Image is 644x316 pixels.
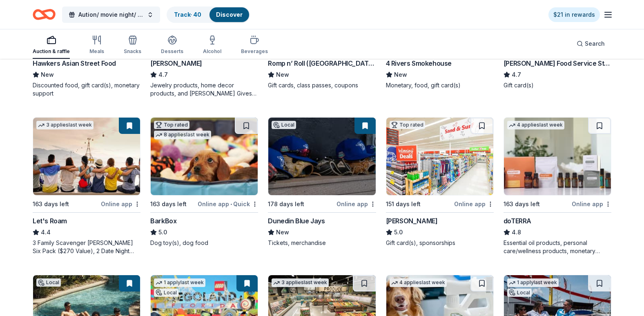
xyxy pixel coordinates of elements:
div: Local [154,289,178,297]
div: Gift card(s), sponsorships [386,239,494,247]
div: 3 Family Scavenger [PERSON_NAME] Six Pack ($270 Value), 2 Date Night Scavenger [PERSON_NAME] Two ... [33,239,140,255]
span: 4.7 [158,70,168,80]
div: 163 days left [150,199,187,209]
div: doTERRA [504,216,531,226]
div: Online app [572,199,611,209]
div: 163 days left [33,199,69,209]
div: [PERSON_NAME] [150,58,202,68]
div: Hawkers Asian Street Food [33,58,116,68]
div: Online app Quick [198,199,258,209]
img: Image for Dunedin Blue Jays [268,118,375,195]
a: Image for Winn-DixieTop rated151 days leftOnline app[PERSON_NAME]5.0Gift card(s), sponsorships [386,117,494,247]
button: Beverages [241,32,268,59]
a: Track· 40 [174,11,201,18]
a: Image for doTERRA4 applieslast week163 days leftOnline appdoTERRA4.8Essential oil products, perso... [504,117,611,255]
div: BarkBox [150,216,176,226]
div: Dog toy(s), dog food [150,239,258,247]
button: Search [570,36,611,52]
div: Auction & raffle [33,48,70,55]
span: 5.0 [158,227,167,237]
button: Snacks [124,32,141,59]
span: Search [585,39,605,49]
span: • [230,201,232,207]
a: Image for Let's Roam3 applieslast week163 days leftOnline appLet's Roam4.43 Family Scavenger [PER... [33,117,140,255]
img: Image for doTERRA [504,118,611,195]
div: 163 days left [504,199,540,209]
button: Alcohol [203,32,221,59]
button: Aution/ movie night/ Raffles [62,7,160,23]
a: Discover [216,11,243,18]
button: Auction & raffle [33,32,70,59]
div: 1 apply last week [507,278,559,287]
div: Online app [454,199,494,209]
div: Top rated [390,121,425,129]
div: 1 apply last week [154,278,205,287]
div: Top rated [154,121,189,129]
img: Image for BarkBox [151,118,258,195]
div: Let's Roam [33,216,67,226]
div: 151 days left [386,199,421,209]
div: Monetary, food, gift card(s) [386,81,494,89]
div: Tickets, merchandise [268,239,376,247]
div: 178 days left [268,199,304,209]
span: 5.0 [394,227,403,237]
img: Image for Winn-Dixie [386,118,493,195]
div: 4 applies last week [390,278,447,287]
div: Romp n’ Roll ([GEOGRAPHIC_DATA]) [268,58,376,68]
div: Online app [101,199,140,209]
div: Local [507,289,532,297]
span: 4.7 [512,70,521,80]
div: Meals [89,48,104,55]
span: Aution/ movie night/ Raffles [78,10,144,20]
div: Beverages [241,48,268,55]
div: Local [272,121,296,129]
span: 4.4 [41,227,51,237]
span: New [394,70,407,80]
div: 4 applies last week [507,121,564,129]
div: Snacks [124,48,141,55]
button: Track· 40Discover [167,7,250,23]
div: [PERSON_NAME] [386,216,438,226]
div: Local [36,278,61,287]
div: Desserts [161,48,183,55]
span: New [41,70,54,80]
div: Gift cards, class passes, coupons [268,81,376,89]
img: Image for Let's Roam [33,118,140,195]
div: Essential oil products, personal care/wellness products, monetary donations [504,239,611,255]
div: Gift card(s) [504,81,611,89]
div: Alcohol [203,48,221,55]
div: Jewelry products, home decor products, and [PERSON_NAME] Gives Back event in-store or online (or ... [150,81,258,98]
button: Meals [89,32,104,59]
div: 3 applies last week [36,121,94,129]
button: Desserts [161,32,183,59]
a: Home [33,5,56,24]
span: New [276,227,289,237]
a: Image for Dunedin Blue JaysLocal178 days leftOnline appDunedin Blue JaysNewTickets, merchandise [268,117,376,247]
div: 4 Rivers Smokehouse [386,58,452,68]
span: New [276,70,289,80]
div: 3 applies last week [272,278,329,287]
div: 8 applies last week [154,131,211,139]
div: Online app [336,199,376,209]
a: Image for BarkBoxTop rated8 applieslast week163 days leftOnline app•QuickBarkBox5.0Dog toy(s), do... [150,117,258,247]
div: Dunedin Blue Jays [268,216,325,226]
span: 4.8 [512,227,521,237]
div: [PERSON_NAME] Food Service Store [504,58,611,68]
a: $21 in rewards [548,7,600,22]
div: Discounted food, gift card(s), monetary support [33,81,140,98]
